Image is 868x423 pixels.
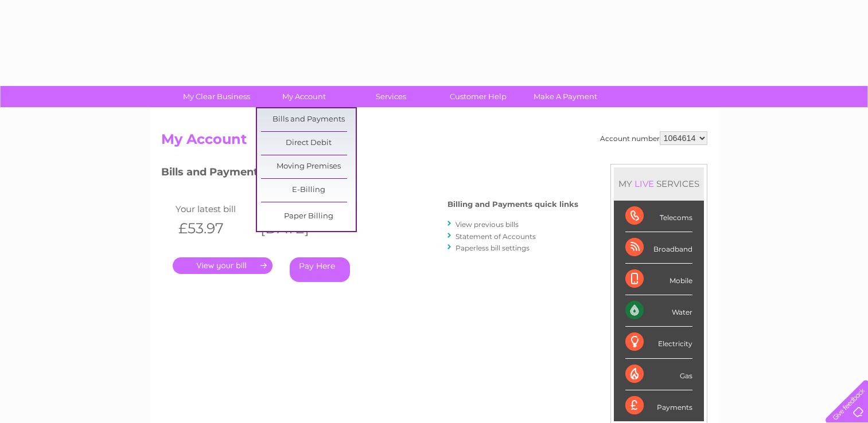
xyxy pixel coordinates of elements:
td: Invoice date [255,201,337,217]
a: Bills and Payments [261,108,356,131]
a: My Clear Business [169,86,264,107]
div: LIVE [632,178,656,189]
h4: Billing and Payments quick links [447,200,578,209]
div: Gas [625,359,692,390]
a: Make A Payment [518,86,613,107]
a: Statement of Accounts [456,232,536,241]
div: Account number [600,131,707,145]
th: [DATE] [255,217,337,240]
a: Paperless bill settings [456,244,530,252]
a: Moving Premises [261,155,356,178]
a: Paper Billing [261,205,356,228]
a: Customer Help [431,86,526,107]
div: Broadband [625,232,692,264]
div: Telecoms [625,201,692,232]
a: Services [344,86,438,107]
h3: Bills and Payments [161,164,578,184]
a: Pay Here [290,257,350,282]
div: Payments [625,390,692,421]
div: Electricity [625,327,692,358]
td: Your latest bill [173,201,255,217]
div: MY SERVICES [614,167,704,200]
a: View previous bills [456,220,519,229]
div: Water [625,295,692,327]
h2: My Account [161,131,707,153]
a: E-Billing [261,179,356,202]
a: My Account [256,86,351,107]
div: Mobile [625,264,692,295]
a: . [173,257,273,274]
th: £53.97 [173,217,255,240]
a: Direct Debit [261,132,356,155]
